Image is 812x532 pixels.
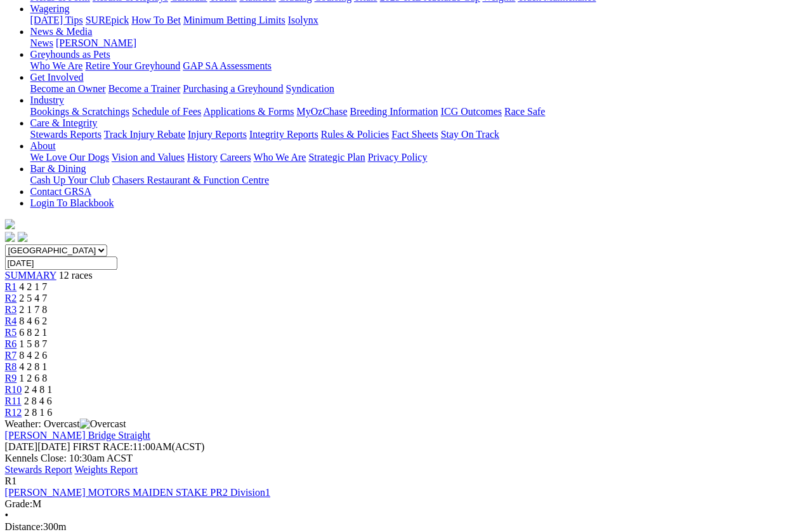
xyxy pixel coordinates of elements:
a: Become an Owner [30,83,106,94]
div: Wagering [30,15,807,26]
a: Integrity Reports [249,129,318,140]
span: 2 5 4 7 [20,293,48,303]
a: Race Safe [504,106,545,117]
a: Purchasing a Greyhound [183,83,284,94]
img: twitter.svg [18,232,28,242]
a: News & Media [30,26,93,37]
div: About [30,152,807,163]
a: R4 [5,316,17,326]
a: SUMMARY [5,270,56,281]
div: Kennels Close: 10:30am ACST [5,453,807,464]
a: ICG Outcomes [441,106,502,117]
a: Chasers Restaurant & Function Centre [112,175,269,185]
a: R2 [5,293,17,303]
a: Stewards Reports [30,129,101,140]
a: R3 [5,304,17,315]
a: How To Bet [132,15,181,25]
a: [PERSON_NAME] MOTORS MAIDEN STAKE PR2 Division1 [5,487,270,498]
span: 8 4 6 2 [20,316,48,326]
a: [DATE] Tips [30,15,83,25]
input: Select date [5,256,117,270]
img: facebook.svg [5,232,15,242]
img: logo-grsa-white.png [5,219,15,229]
a: GAP SA Assessments [183,60,272,71]
a: Rules & Policies [321,129,390,140]
a: Greyhounds as Pets [30,49,110,60]
a: R5 [5,327,17,338]
a: [PERSON_NAME] Bridge Straight [5,430,150,441]
a: Contact GRSA [30,186,91,197]
span: R1 [5,281,17,292]
div: Bar & Dining [30,175,807,186]
a: Get Involved [30,72,84,83]
a: R6 [5,338,17,349]
a: Bar & Dining [30,163,86,174]
span: 2 8 1 6 [25,407,53,418]
a: Stay On Track [441,129,499,140]
span: [DATE] [5,441,38,452]
a: Track Injury Rebate [104,129,185,140]
span: Weather: Overcast [5,418,126,429]
div: M [5,498,807,510]
span: R1 [5,475,17,486]
span: 1 2 6 8 [20,373,48,383]
span: 4 2 1 7 [20,281,48,292]
a: Wagering [30,3,70,14]
a: About [30,140,56,151]
span: 2 1 7 8 [20,304,48,315]
a: Care & Integrity [30,117,98,128]
a: Strategic Plan [309,152,365,163]
a: Weights Report [75,464,138,475]
a: Privacy Policy [368,152,428,163]
a: R9 [5,373,17,383]
a: Who We Are [254,152,306,163]
a: R11 [5,396,22,406]
a: Careers [220,152,251,163]
a: Fact Sheets [392,129,438,140]
span: Grade: [5,498,33,509]
a: Login To Blackbook [30,197,114,208]
div: Care & Integrity [30,129,807,140]
a: Retire Your Greyhound [86,60,181,71]
span: Distance: [5,521,43,532]
span: [DATE] [5,441,70,452]
a: SUREpick [86,15,129,25]
a: Become a Trainer [108,83,181,94]
a: We Love Our Dogs [30,152,109,163]
a: R7 [5,350,17,361]
a: Vision and Values [112,152,185,163]
a: R12 [5,407,22,418]
span: • [5,510,9,521]
a: Bookings & Scratchings [30,106,129,117]
a: Injury Reports [188,129,247,140]
a: News [30,37,53,48]
img: Overcast [80,418,126,430]
span: 11:00AM(ACST) [73,441,205,452]
a: Schedule of Fees [132,106,201,117]
a: History [187,152,218,163]
a: Industry [30,95,64,105]
span: 12 races [59,270,93,281]
span: FIRST RACE: [73,441,133,452]
span: 4 2 8 1 [20,361,48,372]
span: 2 8 4 6 [24,396,52,406]
div: News & Media [30,37,807,49]
a: Stewards Report [5,464,72,475]
a: Cash Up Your Club [30,175,110,185]
span: 6 8 2 1 [20,327,48,338]
div: Industry [30,106,807,117]
a: MyOzChase [297,106,348,117]
a: R8 [5,361,17,372]
a: R10 [5,384,22,395]
span: 2 4 8 1 [25,384,53,395]
a: Applications & Forms [204,106,294,117]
